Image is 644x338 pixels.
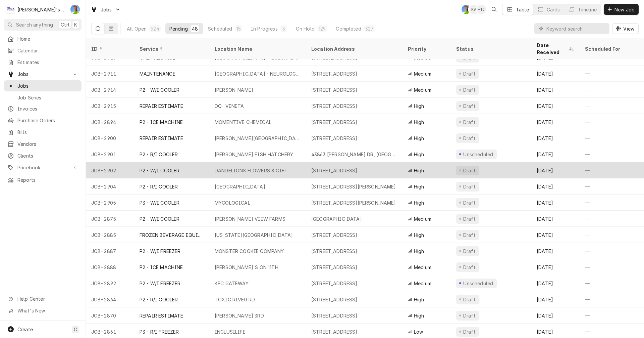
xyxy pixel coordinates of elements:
[414,183,424,190] span: High
[61,21,69,28] span: Ctrl
[88,4,123,15] a: Go to Jobs
[531,82,580,98] div: [DATE]
[86,178,134,195] div: JOB-2904
[215,70,301,77] div: [GEOGRAPHIC_DATA] - NEUROLOGY DEPT.
[311,86,358,93] div: [STREET_ADDRESS]
[17,82,78,89] span: Jobs
[531,162,580,178] div: [DATE]
[311,151,397,158] div: 43863 [PERSON_NAME] DR, [GEOGRAPHIC_DATA], [GEOGRAPHIC_DATA] 97489
[140,199,179,206] div: P3 - W/I COOLER
[101,6,112,13] span: Jobs
[531,114,580,130] div: [DATE]
[414,231,424,239] span: High
[456,45,525,52] div: Status
[4,293,82,304] a: Go to Help Center
[17,152,78,159] span: Clients
[6,5,15,14] div: Clay's Refrigeration's Avatar
[462,296,477,303] div: Draft
[531,98,580,114] div: [DATE]
[192,25,198,32] div: 48
[4,57,82,68] a: Estimates
[140,280,181,287] div: P2 - W/I FREEZER
[140,151,178,158] div: P2 - R/I COOLER
[4,115,82,126] a: Purchase Orders
[86,162,134,178] div: JOB-2902
[140,135,183,142] div: REPAIR ESTIMATE
[4,80,82,91] a: Jobs
[489,4,499,15] button: Open search
[4,305,82,316] a: Go to What's New
[462,248,477,255] div: Draft
[414,215,431,222] span: Medium
[215,151,293,158] div: [PERSON_NAME] FISH HATCHERY
[86,259,134,275] div: JOB-2888
[4,162,82,173] a: Go to Pricebook
[311,119,358,126] div: [STREET_ADDRESS]
[531,130,580,146] div: [DATE]
[140,328,179,335] div: P3 - R/I FREEZER
[17,6,67,13] div: [PERSON_NAME]'s Refrigeration
[86,307,134,324] div: JOB-2870
[86,211,134,227] div: JOB-2875
[547,6,560,13] div: Cards
[86,82,134,98] div: JOB-2914
[462,102,477,110] div: Draft
[414,102,424,110] span: High
[463,151,494,158] div: Unscheduled
[17,295,77,302] span: Help Center
[215,264,278,271] div: [PERSON_NAME]'S ON 11TH
[463,280,494,287] div: Unscheduled
[215,296,255,303] div: TOXIC RIVER RD
[74,21,77,28] span: K
[215,312,264,319] div: [PERSON_NAME] 3RD
[215,119,271,126] div: MOMENTIVE CHEMICAL
[4,103,82,114] a: Invoices
[531,291,580,307] div: [DATE]
[311,280,358,287] div: [STREET_ADDRESS]
[140,264,183,271] div: P2 - ICE MACHINE
[604,4,639,15] button: New Job
[531,275,580,291] div: [DATE]
[4,92,82,103] a: Job Series
[414,119,424,126] span: High
[70,5,80,14] div: Greg Austin's Avatar
[414,248,424,255] span: High
[311,264,358,271] div: [STREET_ADDRESS]
[140,296,178,303] div: P2 - R/I COOLER
[140,312,183,319] div: REPAIR ESTIMATE
[17,94,78,101] span: Job Series
[215,280,249,287] div: KFC GATEWAY
[236,25,241,32] div: 15
[86,146,134,162] div: JOB-2901
[215,231,293,239] div: [US_STATE][GEOGRAPHIC_DATA]
[414,296,424,303] span: High
[311,231,358,239] div: [STREET_ADDRESS]
[215,183,265,190] div: [GEOGRAPHIC_DATA]
[414,167,424,174] span: High
[537,42,568,56] div: Date Received
[531,227,580,243] div: [DATE]
[140,86,179,93] div: P2 - W/I COOLER
[531,66,580,82] div: [DATE]
[365,25,374,32] div: 327
[91,45,127,52] div: ID
[70,5,80,14] div: GA
[414,151,424,158] span: High
[140,45,203,52] div: Service
[4,33,82,44] a: Home
[4,69,82,80] a: Go to Jobs
[215,86,253,93] div: [PERSON_NAME]
[74,326,77,333] span: C
[17,47,78,54] span: Calendar
[319,25,326,32] div: 129
[86,275,134,291] div: JOB-2892
[469,5,479,14] div: Korey Austin's Avatar
[140,70,175,77] div: MAINTENANCE
[311,70,358,77] div: [STREET_ADDRESS]
[17,307,77,314] span: What's New
[531,178,580,195] div: [DATE]
[86,130,134,146] div: JOB-2900
[215,328,246,335] div: INCLUSILIFE
[311,102,358,110] div: [STREET_ADDRESS]
[17,71,68,78] span: Jobs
